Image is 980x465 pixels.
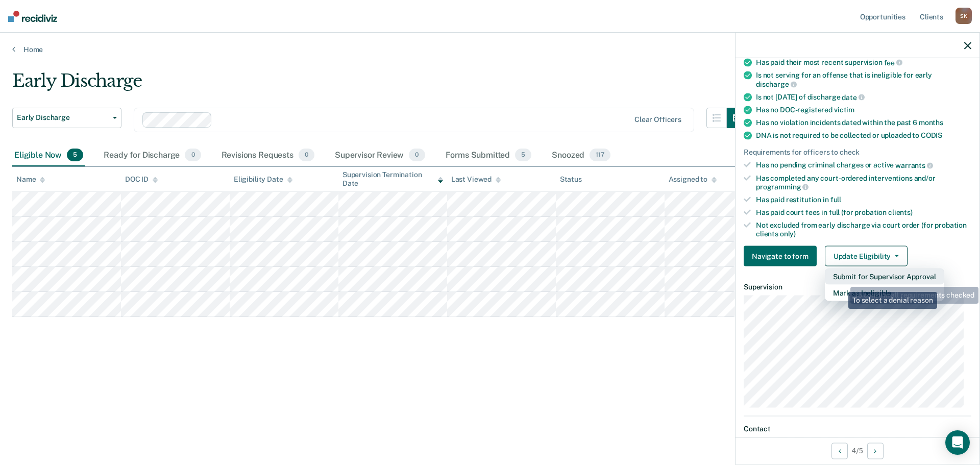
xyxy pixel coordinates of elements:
dt: Supervision [744,283,971,291]
div: Early Discharge [12,70,747,100]
div: DNA is not required to be collected or uploaded to [756,131,971,140]
span: 5 [67,149,83,162]
div: S K [955,8,972,24]
span: only) [780,229,796,237]
div: Snoozed [550,144,612,167]
button: Update Eligibility [825,246,908,266]
span: discharge [756,80,797,88]
span: Early Discharge [17,113,109,122]
a: Navigate to form link [744,246,821,266]
div: Has paid restitution in [756,195,971,204]
div: Not excluded from early discharge via court order (for probation clients [756,221,971,238]
span: 0 [299,149,314,162]
div: Last Viewed [451,175,501,184]
span: fee [884,58,902,66]
div: Eligible Now [12,144,85,167]
div: Has no violation incidents dated within the past 6 [756,118,971,127]
div: Clear officers [634,115,681,124]
span: 0 [185,149,201,162]
button: Next Opportunity [867,443,884,459]
div: Status [560,175,582,184]
span: warrants [895,161,933,169]
div: Ready for Discharge [102,144,203,167]
span: programming [756,183,808,191]
div: Requirements for officers to check [744,148,971,157]
button: Submit for Supervisor Approval [825,268,944,285]
span: victim [834,106,854,114]
div: Supervision Termination Date [342,170,443,188]
div: Has paid their most recent supervision [756,58,971,67]
div: Name [16,175,45,184]
span: clients) [888,208,913,216]
div: Supervisor Review [333,144,427,167]
button: Previous Opportunity [831,443,848,459]
img: Recidiviz [8,11,57,22]
div: Has paid court fees in full (for probation [756,208,971,216]
span: CODIS [921,131,942,139]
button: Navigate to form [744,246,817,266]
div: Has no pending criminal charges or active [756,161,971,170]
span: date [842,93,864,101]
button: Mark as Ineligible [825,285,944,301]
div: Assigned to [669,175,717,184]
span: 5 [515,149,531,162]
div: Revisions Requests [219,144,316,167]
a: Home [12,45,968,54]
span: months [919,118,943,127]
div: Is not serving for an offense that is ineligible for early [756,71,971,88]
dt: Contact [744,424,971,433]
span: 117 [590,149,610,162]
span: 0 [409,149,425,162]
div: Open Intercom Messenger [945,430,970,455]
div: Has no DOC-registered [756,106,971,114]
div: DOC ID [125,175,158,184]
div: 4 / 5 [736,437,979,464]
div: Is not [DATE] of discharge [756,92,971,102]
span: full [830,195,841,204]
div: Forms Submitted [444,144,534,167]
div: Has completed any court-ordered interventions and/or [756,174,971,191]
div: Eligibility Date [234,175,292,184]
